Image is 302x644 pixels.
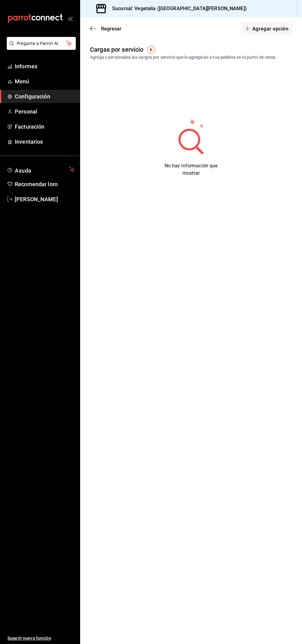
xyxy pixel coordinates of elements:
[15,123,44,130] font: Facturación
[7,37,76,50] button: Pregunta a Parrot AI
[15,167,31,174] font: Ayuda
[4,45,76,51] a: Pregunta a Parrot AI
[90,46,144,53] font: Cargas por servicio
[241,22,292,35] button: Agregar opción
[17,41,59,46] font: Pregunta a Parrot AI
[7,636,51,641] font: Sugerir nueva función
[15,93,50,100] font: Configuración
[112,6,247,11] font: Sucursal: Vegetalia ([GEOGRAPHIC_DATA][PERSON_NAME])
[147,46,155,54] img: Marcador de información sobre herramientas
[15,108,37,115] font: Personal
[15,138,43,145] font: Inventarios
[90,26,121,32] button: Regresar
[15,63,37,70] font: Informes
[15,181,58,187] font: Recomendar loro
[165,163,218,176] font: No hay información que mostrar
[90,55,277,60] font: Agrega y personaliza los cargos por servicio que le agregarás a tus pedidos en el punto de venta.
[15,196,58,202] font: [PERSON_NAME]
[101,26,121,32] font: Regresar
[252,26,288,31] font: Agregar opción
[68,16,73,21] button: abrir_cajón_menú
[15,78,29,85] font: Menú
